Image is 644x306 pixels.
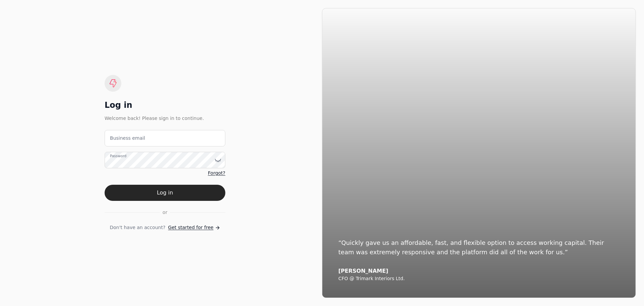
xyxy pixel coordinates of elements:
[105,115,225,122] div: Welcome back! Please sign in to continue.
[163,209,167,216] span: or
[208,170,225,177] a: Forgot?
[338,238,620,257] div: “Quickly gave us an affordable, fast, and flexible option to access working capital. Their team w...
[110,135,145,142] label: Business email
[110,154,126,159] label: Password
[338,268,620,274] div: [PERSON_NAME]
[110,224,165,231] span: Don't have an account?
[105,185,225,201] button: Log in
[338,276,620,282] div: CFO @ Trimark Interiors Ltd.
[105,100,225,111] div: Log in
[168,224,213,231] span: Get started for free
[168,224,220,231] a: Get started for free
